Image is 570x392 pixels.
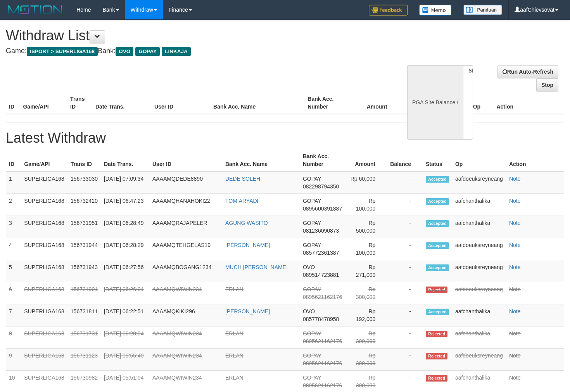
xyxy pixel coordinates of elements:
a: ERLAN [225,352,244,359]
span: Accepted [426,220,449,227]
span: Rejected [426,287,447,293]
td: 8 [6,326,21,349]
td: 156731731 [67,326,101,349]
th: Bank Acc. Number [300,149,345,171]
td: Rp 300,000 [345,349,387,371]
td: Rp 500,000 [345,216,387,238]
td: 156731951 [67,216,101,238]
td: [DATE] 06:28:49 [101,216,149,238]
td: Rp 60,000 [345,171,387,194]
a: Note [509,176,521,182]
td: SUPERLIGA168 [21,194,67,216]
img: Feedback.jpg [369,5,408,16]
span: 0895621162176 [303,360,342,366]
td: [DATE] 07:09:34 [101,171,149,194]
td: Rp 271,000 [345,260,387,282]
td: - [387,238,423,260]
a: Run Auto-Refresh [497,65,558,78]
td: AAAAMQWIWIN234 [149,282,222,304]
a: Note [509,330,521,337]
span: GOPAY [303,220,321,226]
td: 1 [6,171,21,194]
td: 156731904 [67,282,101,304]
td: [DATE] 06:28:29 [101,238,149,260]
td: 156732420 [67,194,101,216]
td: SUPERLIGA168 [21,216,67,238]
td: AAAAMQKIKI296 [149,304,222,326]
td: AAAAMQWIWIN234 [149,349,222,371]
td: SUPERLIGA168 [21,171,67,194]
td: AAAAMQBOGANG1234 [149,260,222,282]
td: aafdoeuksreyneang [452,349,506,371]
h4: Game: Bank: [6,47,372,55]
td: aafchanthalika [452,304,506,326]
span: LINKAJA [162,47,191,56]
span: GOPAY [303,286,321,292]
td: AAAAMQRAJAPELER [149,216,222,238]
span: 0895600391887 [303,205,342,212]
span: Accepted [426,242,449,249]
span: OVO [116,47,133,56]
td: 6 [6,282,21,304]
a: DEDE SOLEH [225,176,260,182]
th: Bank Acc. Name [210,92,304,114]
td: Rp 100,000 [345,194,387,216]
span: Accepted [426,198,449,205]
th: Amount [345,149,387,171]
td: aafdoeuksreyneang [452,260,506,282]
td: [DATE] 06:22:51 [101,304,149,326]
span: Accepted [426,176,449,183]
span: GOPAY [303,330,321,337]
th: ID [6,92,20,114]
td: - [387,282,423,304]
a: [PERSON_NAME] [225,242,270,248]
span: Rejected [426,375,447,382]
span: 0895621162176 [303,338,342,344]
td: 156731811 [67,304,101,326]
span: 0895621162176 [303,294,342,300]
td: 156731123 [67,349,101,371]
td: [DATE] 06:26:04 [101,282,149,304]
td: aafdoeuksreyneang [452,238,506,260]
span: OVO [303,308,315,314]
span: GOPAY [303,352,321,359]
td: 7 [6,304,21,326]
span: 085772361387 [303,250,339,256]
span: GOPAY [303,375,321,381]
span: 089514723881 [303,272,339,278]
td: - [387,260,423,282]
span: Rejected [426,331,447,337]
td: 156731944 [67,238,101,260]
td: 2 [6,194,21,216]
img: panduan.png [463,5,502,15]
td: - [387,171,423,194]
th: User ID [151,92,210,114]
td: 156733030 [67,171,101,194]
th: Action [493,92,564,114]
td: Rp 100,000 [345,238,387,260]
span: Accepted [426,264,449,271]
th: Balance [387,149,423,171]
span: GOPAY [303,242,321,248]
td: Rp 192,000 [345,304,387,326]
span: Rejected [426,353,447,359]
div: PGA Site Balance / [407,65,463,140]
a: TOMIARYADI [225,198,259,204]
td: SUPERLIGA168 [21,238,67,260]
a: MUCH [PERSON_NAME] [225,264,288,270]
td: - [387,326,423,349]
td: SUPERLIGA168 [21,282,67,304]
span: 082298794350 [303,183,339,190]
th: Date Trans. [92,92,151,114]
a: ERLAN [225,286,244,292]
span: 081236090873 [303,228,339,234]
a: [PERSON_NAME] [225,308,270,314]
a: Note [509,375,521,381]
span: 085778478958 [303,316,339,322]
td: 156731943 [67,260,101,282]
td: 3 [6,216,21,238]
a: Note [509,308,521,314]
td: SUPERLIGA168 [21,304,67,326]
td: Rp 300,000 [345,326,387,349]
a: ERLAN [225,375,244,381]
